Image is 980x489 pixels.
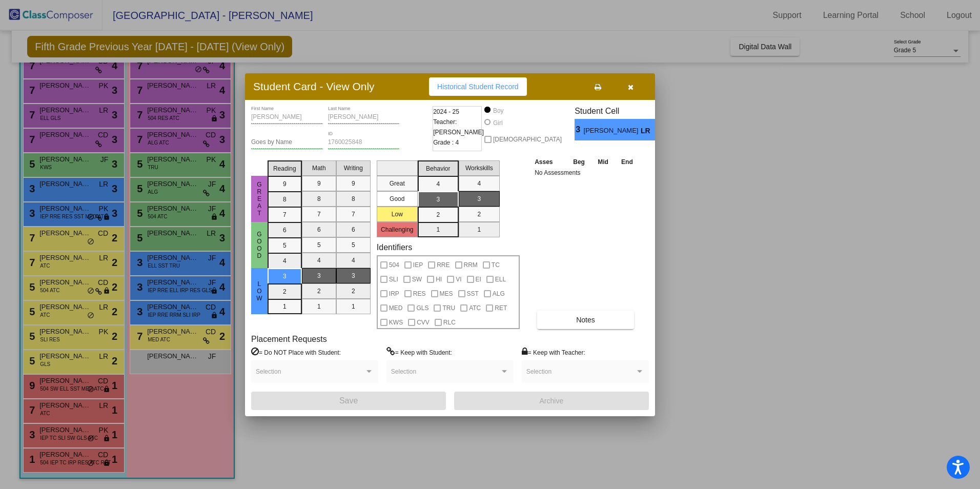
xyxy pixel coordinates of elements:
[522,347,585,357] label: = Keep with Teacher:
[251,334,327,344] label: Placement Requests
[417,316,430,329] span: CVV
[389,316,403,329] span: KWS
[437,259,450,271] span: RRE
[255,280,264,302] span: Low
[328,139,400,146] input: Enter ID
[251,392,446,410] button: Save
[251,139,323,146] input: goes by name
[495,302,507,314] span: RET
[456,273,461,286] span: VI
[464,259,478,271] span: RRM
[440,288,453,300] span: MES
[655,124,664,136] span: 3
[493,133,562,146] span: [DEMOGRAPHIC_DATA]
[433,137,459,148] span: Grade : 4
[540,397,564,405] span: Archive
[575,106,664,116] h3: Student Cell
[389,302,403,314] span: MED
[495,273,506,286] span: ELL
[575,124,583,136] span: 3
[584,126,641,136] span: [PERSON_NAME]
[493,288,505,300] span: ALG
[433,107,459,117] span: 2024 - 25
[255,231,264,259] span: Good
[476,273,481,286] span: EI
[339,396,358,405] span: Save
[389,288,399,300] span: IRP
[251,347,341,357] label: = Do NOT Place with Student:
[253,80,375,93] h3: Student Card - View Only
[469,302,481,314] span: ATC
[389,259,399,271] span: 504
[492,259,500,271] span: TC
[442,302,455,314] span: TRU
[413,288,426,300] span: RES
[433,117,484,137] span: Teacher: [PERSON_NAME]
[532,156,566,168] th: Asses
[467,288,479,300] span: SST
[615,156,639,168] th: End
[416,302,428,314] span: GLS
[437,83,519,91] span: Historical Student Record
[429,77,527,96] button: Historical Student Record
[493,106,504,115] div: Boy
[537,311,634,329] button: Notes
[412,273,422,286] span: SW
[641,126,655,136] span: LR
[436,273,442,286] span: HI
[566,156,591,168] th: Beg
[386,347,452,357] label: = Keep with Student:
[454,392,649,410] button: Archive
[443,316,456,329] span: RLC
[413,259,423,271] span: IEP
[493,118,503,128] div: Girl
[389,273,398,286] span: SLI
[255,181,264,217] span: Great
[532,168,640,178] td: No Assessments
[591,156,615,168] th: Mid
[576,316,595,324] span: Notes
[377,242,412,252] label: Identifiers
